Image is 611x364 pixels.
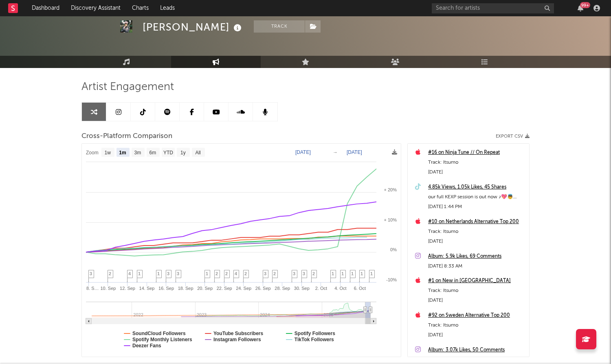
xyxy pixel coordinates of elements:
[390,247,397,252] text: 0%
[180,150,186,156] text: 1y
[428,286,525,296] div: Track: Itsumo
[428,320,525,330] div: Track: Itsumo
[225,271,228,276] span: 2
[143,20,244,34] div: [PERSON_NAME]
[341,271,344,276] span: 1
[315,286,327,291] text: 2. Oct
[496,134,530,139] button: Export CSV
[275,286,290,291] text: 28. Sep
[428,345,525,355] a: Album: 3.07k Likes, 50 Comments
[428,167,525,177] div: [DATE]
[428,158,525,167] div: Track: Itsumo
[197,286,213,291] text: 20. Sep
[213,331,264,336] text: YouTube Subscribers
[255,286,271,291] text: 26. Sep
[158,286,174,291] text: 16. Sep
[293,271,295,276] span: 3
[347,149,362,155] text: [DATE]
[428,227,525,237] div: Track: Itsumo
[432,3,554,13] input: Search for artists
[303,271,305,276] span: 3
[244,271,247,276] span: 2
[120,286,135,291] text: 12. Sep
[132,343,161,349] text: Deezer Fans
[428,237,525,246] div: [DATE]
[428,148,525,158] a: #16 on Ninja Tune // On Repeat
[312,271,315,276] span: 2
[215,271,218,276] span: 2
[235,271,237,276] span: 4
[138,271,141,276] span: 1
[273,271,276,276] span: 2
[86,286,99,291] text: 8. S…
[428,217,525,227] a: #10 on Netherlands Alternative Top 200
[206,271,208,276] span: 1
[195,150,200,156] text: All
[236,286,251,291] text: 24. Sep
[578,5,583,11] button: 99+
[81,82,174,92] span: Artist Engagement
[370,271,373,276] span: 1
[294,286,310,291] text: 30. Sep
[109,271,111,276] span: 2
[384,217,397,222] text: + 10%
[428,276,525,286] a: #1 on New in [GEOGRAPHIC_DATA]
[132,337,192,342] text: Spotify Monthly Listeners
[101,286,116,291] text: 10. Sep
[351,271,354,276] span: 1
[213,337,261,342] text: Instagram Followers
[428,296,525,305] div: [DATE]
[386,277,397,282] text: -10%
[157,271,160,276] span: 1
[217,286,232,291] text: 22. Sep
[333,149,338,155] text: →
[86,150,99,156] text: Zoom
[295,331,335,336] text: Spotify Followers
[332,271,334,276] span: 1
[90,271,92,276] span: 3
[428,192,525,202] div: our full KEXP session is out now ♪💖👼 watch on @KEXP YouTube! ♡ #jazzguitar #bossanova #indiemusic...
[428,202,525,212] div: [DATE] 1:44 PM
[139,286,155,291] text: 14. Sep
[132,331,186,336] text: SoundCloud Followers
[428,261,525,271] div: [DATE] 8:33 AM
[149,150,156,156] text: 6m
[177,271,179,276] span: 3
[295,149,311,155] text: [DATE]
[134,150,141,156] text: 3m
[178,286,193,291] text: 18. Sep
[167,271,169,276] span: 3
[428,330,525,340] div: [DATE]
[428,182,525,192] a: 4.85k Views, 1.05k Likes, 45 Shares
[163,150,173,156] text: YTD
[334,286,346,291] text: 4. Oct
[81,132,172,141] span: Cross-Platform Comparison
[128,271,131,276] span: 4
[295,337,334,342] text: TikTok Followers
[119,150,126,156] text: 1m
[254,20,305,33] button: Track
[264,271,266,276] span: 3
[580,2,590,8] div: 99 +
[428,252,525,261] a: Album: 5.9k Likes, 69 Comments
[105,150,111,156] text: 1w
[360,271,363,276] span: 1
[384,187,397,192] text: + 20%
[354,286,366,291] text: 6. Oct
[428,311,525,320] a: #92 on Sweden Alternative Top 200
